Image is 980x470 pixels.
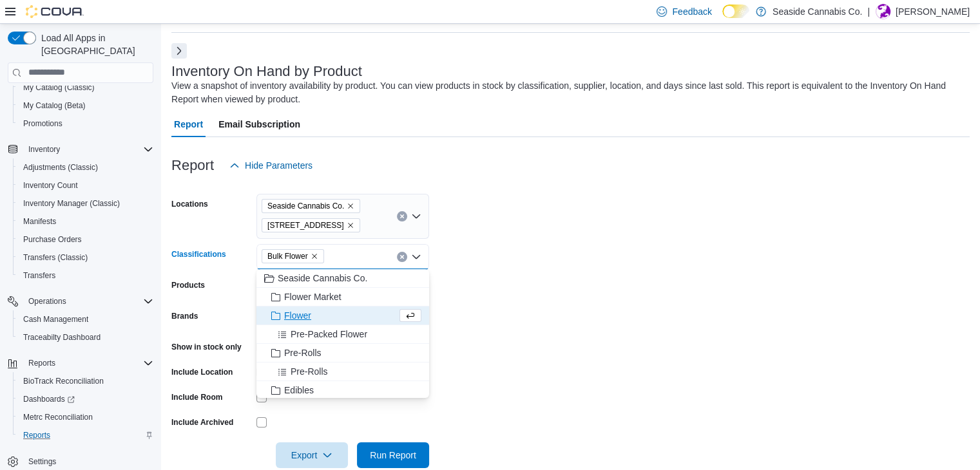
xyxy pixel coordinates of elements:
[28,144,60,155] span: Inventory
[896,4,970,19] p: [PERSON_NAME]
[23,252,88,263] span: Transfers (Classic)
[18,268,153,283] span: Transfers
[171,392,222,402] label: Include Room
[23,216,56,227] span: Manifests
[23,430,50,440] span: Reports
[18,160,103,175] a: Adjustments (Classic)
[875,4,890,19] div: Abby Sanders
[267,250,308,263] span: Bulk Flower
[23,180,78,191] span: Inventory Count
[23,294,72,309] button: Operations
[13,97,159,115] button: My Catalog (Beta)
[370,449,416,462] span: Run Report
[18,98,153,113] span: My Catalog (Beta)
[171,249,226,259] label: Classifications
[347,221,354,229] button: Remove 14 Lots Hollow Road from selection in this group
[284,346,322,359] span: Pre-Rolls
[397,252,407,262] button: Clear input
[18,196,153,211] span: Inventory Manager (Classic)
[18,214,61,229] a: Manifests
[278,272,367,285] span: Seaside Cannabis Co.
[23,198,120,209] span: Inventory Manager (Classic)
[13,249,159,267] button: Transfers (Classic)
[18,178,153,193] span: Inventory Count
[256,325,429,344] button: Pre-Packed Flower
[18,116,68,131] a: Promotions
[18,196,125,211] a: Inventory Manager (Classic)
[18,98,91,113] a: My Catalog (Beta)
[18,214,153,229] span: Manifests
[18,268,61,283] a: Transfers
[18,391,80,407] a: Dashboards
[171,158,214,173] h3: Report
[18,178,83,193] a: Inventory Count
[23,355,61,371] button: Reports
[18,428,153,443] span: Reports
[284,309,311,322] span: Flower
[18,373,153,389] span: BioTrack Reconciliation
[722,5,749,18] input: Dark Mode
[256,344,429,362] button: Pre-Rolls
[357,442,429,468] button: Run Report
[262,218,360,232] span: 14 Lots Hollow Road
[18,330,106,345] a: Traceabilty Dashboard
[23,162,98,173] span: Adjustments (Classic)
[23,453,153,469] span: Settings
[13,212,159,230] button: Manifests
[18,330,153,345] span: Traceabilty Dashboard
[291,328,367,341] span: Pre-Packed Flower
[3,292,159,310] button: Operations
[224,153,318,178] button: Hide Parameters
[23,412,93,422] span: Metrc Reconciliation
[276,442,348,468] button: Export
[18,373,109,389] a: BioTrack Reconciliation
[13,310,159,328] button: Cash Management
[23,294,153,309] span: Operations
[171,199,208,209] label: Locations
[256,269,429,288] button: Seaside Cannabis Co.
[28,296,66,306] span: Operations
[256,362,429,381] button: Pre-Rolls
[23,355,153,371] span: Reports
[171,417,233,428] label: Include Archived
[13,194,159,212] button: Inventory Manager (Classic)
[13,390,159,408] a: Dashboards
[13,176,159,194] button: Inventory Count
[36,32,153,57] span: Load All Apps in [GEOGRAPHIC_DATA]
[23,454,61,469] a: Settings
[23,332,101,343] span: Traceabilty Dashboard
[23,142,153,157] span: Inventory
[262,249,324,263] span: Bulk Flower
[171,79,963,106] div: View a snapshot of inventory availability by product. You can view products in stock by classific...
[672,5,711,18] span: Feedback
[23,118,62,129] span: Promotions
[23,82,95,93] span: My Catalog (Classic)
[13,408,159,426] button: Metrc Reconciliation
[218,111,300,137] span: Email Subscription
[347,202,354,210] button: Remove Seaside Cannabis Co. from selection in this group
[171,367,233,377] label: Include Location
[23,314,88,324] span: Cash Management
[256,306,429,325] button: Flower
[13,426,159,444] button: Reports
[18,232,87,247] a: Purchase Orders
[13,328,159,346] button: Traceabilty Dashboard
[773,4,862,19] p: Seaside Cannabis Co.
[23,376,104,386] span: BioTrack Reconciliation
[28,456,56,467] span: Settings
[23,270,55,281] span: Transfers
[18,160,153,175] span: Adjustments (Classic)
[18,312,153,327] span: Cash Management
[171,342,242,352] label: Show in stock only
[18,428,55,443] a: Reports
[291,365,328,378] span: Pre-Rolls
[722,18,723,19] span: Dark Mode
[311,252,318,260] button: Remove Bulk Flower from selection in this group
[171,64,362,79] h3: Inventory On Hand by Product
[283,442,340,468] span: Export
[18,409,98,425] a: Metrc Reconciliation
[23,234,82,245] span: Purchase Orders
[13,230,159,249] button: Purchase Orders
[18,250,93,265] a: Transfers (Classic)
[262,199,360,213] span: Seaside Cannabis Co.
